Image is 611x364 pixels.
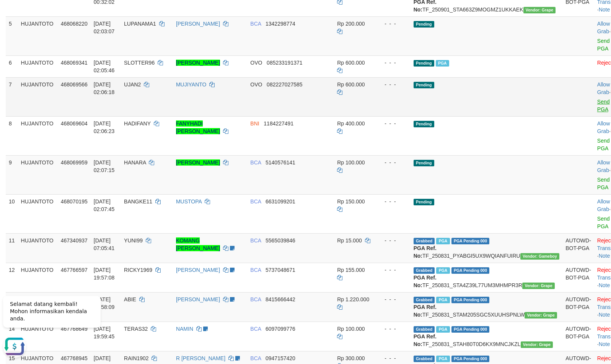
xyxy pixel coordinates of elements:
span: Copy 8415666442 to clipboard [266,296,295,302]
a: MUJIYANTO [176,81,207,88]
span: PGA Pending [451,238,490,244]
a: Allow Grab [597,159,610,173]
span: Vendor URL: https://settle31.1velocity.biz [525,312,557,318]
span: PGA Pending [451,356,490,362]
span: Rp 100.000 [337,326,365,332]
span: Pending [414,60,434,67]
span: Copy 085233191371 to clipboard [267,60,302,66]
td: 9 [6,155,18,194]
span: [DATE] 02:06:18 [94,81,115,95]
span: Vendor URL: https://settle31.1velocity.biz [523,7,556,13]
span: BCA [250,326,261,332]
span: HADIFANY [124,120,151,127]
span: BCA [250,267,261,273]
span: · [597,120,611,134]
span: Rp 400.000 [337,120,365,127]
td: HUJANTOTO [18,263,58,292]
td: HUJANTOTO [18,233,58,263]
div: - - - [378,81,407,88]
span: Copy 1342298774 to clipboard [266,21,295,27]
a: Allow Grab [597,198,610,212]
a: Note [599,6,610,13]
td: AUTOWD-BOT-PGA [562,263,594,292]
span: PGA Pending [451,267,490,274]
b: PGA Ref. No: [414,275,437,288]
span: Rp 600.000 [337,81,365,88]
a: Note [599,312,610,318]
span: 468069341 [61,60,88,66]
span: Selamat datang kembali! Mohon informasikan kendala anda. [10,12,87,32]
span: [DATE] 02:07:15 [94,159,115,173]
a: [PERSON_NAME] [176,159,220,166]
a: KOMANG [PERSON_NAME] [176,237,220,251]
span: 467340937 [61,237,88,244]
div: - - - [378,237,407,244]
td: HUJANTOTO [18,194,58,233]
a: [PERSON_NAME] [176,296,220,302]
a: Allow Grab [597,120,610,134]
div: - - - [378,325,407,333]
span: Pending [414,199,434,205]
span: · [597,21,611,34]
span: 468070195 [61,198,88,205]
a: FANYHADI [PERSON_NAME] [176,120,220,134]
span: [DATE] 02:03:07 [94,21,115,34]
span: SLOTTER96 [124,60,155,66]
span: Copy 5565039846 to clipboard [266,237,295,244]
span: Copy 5737048671 to clipboard [266,267,295,273]
div: - - - [378,198,407,205]
td: 10 [6,194,18,233]
span: BCA [250,237,261,244]
span: RICKY1969 [124,267,152,273]
a: Allow Grab [597,21,610,34]
span: Marked by aeoserlin [436,356,450,362]
td: TF_250831_PYABGI5UX9WQIANFUIRU [411,233,563,263]
span: BCA [250,198,261,205]
span: Vendor URL: https://settle31.1velocity.biz [521,341,553,348]
span: 468069604 [61,120,88,127]
span: Copy 0947157420 to clipboard [266,355,295,361]
div: - - - [378,266,407,274]
div: - - - [378,59,407,67]
a: [PERSON_NAME] [176,60,220,66]
span: OVO [250,81,262,88]
button: Open LiveChat chat widget [3,46,26,69]
td: TF_250831_STAH80T0D6KX9MNCJKZL [411,322,563,351]
span: OVO [250,60,262,66]
td: AUTOWD-BOT-PGA [562,292,594,322]
span: HANARA [124,159,146,166]
span: BCA [250,355,261,361]
td: TF_250831_STAM205SGC5XUUHSPNLW [411,292,563,322]
b: PGA Ref. No: [414,245,437,259]
span: 468069566 [61,81,88,88]
span: Vendor URL: https://settle31.1velocity.biz [522,283,555,289]
td: 12 [6,263,18,292]
td: 7 [6,77,18,116]
td: AUTOWD-BOT-PGA [562,233,594,263]
span: 467766597 [61,267,88,273]
span: Grabbed [414,356,435,362]
a: Send PGA [597,177,610,190]
span: Grabbed [414,267,435,274]
span: Copy 1184227491 to clipboard [264,120,293,127]
td: HUJANTOTO [18,55,58,77]
div: - - - [378,20,407,28]
td: 5 [6,16,18,55]
span: [DATE] 19:57:08 [94,267,115,281]
a: Send PGA [597,138,610,151]
span: Copy 6631099201 to clipboard [266,198,295,205]
span: Grabbed [414,297,435,303]
span: [DATE] 02:06:23 [94,120,115,134]
span: Pending [414,121,434,127]
div: - - - [378,354,407,362]
span: Marked by aeoserlin [436,267,450,274]
span: Rp 1.220.000 [337,296,369,302]
a: Note [599,253,610,259]
span: Marked by aeosalim [436,238,450,244]
span: BNI [250,120,259,127]
b: PGA Ref. No: [414,333,437,347]
a: Allow Grab [597,81,610,95]
span: Copy 5140576141 to clipboard [266,159,295,166]
span: BCA [250,159,261,166]
div: - - - [378,296,407,303]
